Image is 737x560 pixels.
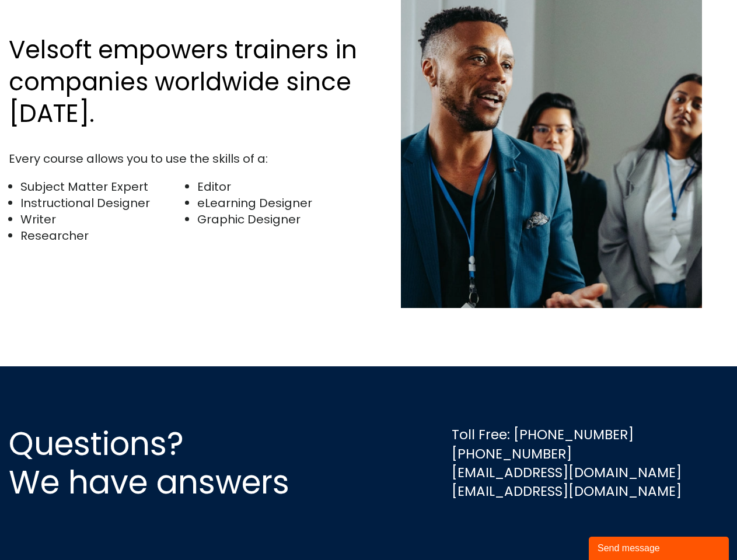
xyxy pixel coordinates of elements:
[9,425,331,502] h2: Questions? We have answers
[197,195,362,211] li: eLearning Designer
[197,211,362,228] li: Graphic Designer
[452,425,682,501] div: Toll Free: [PHONE_NUMBER] [PHONE_NUMBER] [EMAIL_ADDRESS][DOMAIN_NAME] [EMAIL_ADDRESS][DOMAIN_NAME]
[197,178,362,195] li: Editor
[20,178,186,195] li: Subject Matter Expert
[20,228,186,244] li: Researcher
[9,34,363,130] h2: Velsoft empowers trainers in companies worldwide since [DATE].
[9,150,363,167] div: Every course allows you to use the skills of a:
[20,195,186,211] li: Instructional Designer
[589,534,731,560] iframe: chat widget
[20,211,186,228] li: Writer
